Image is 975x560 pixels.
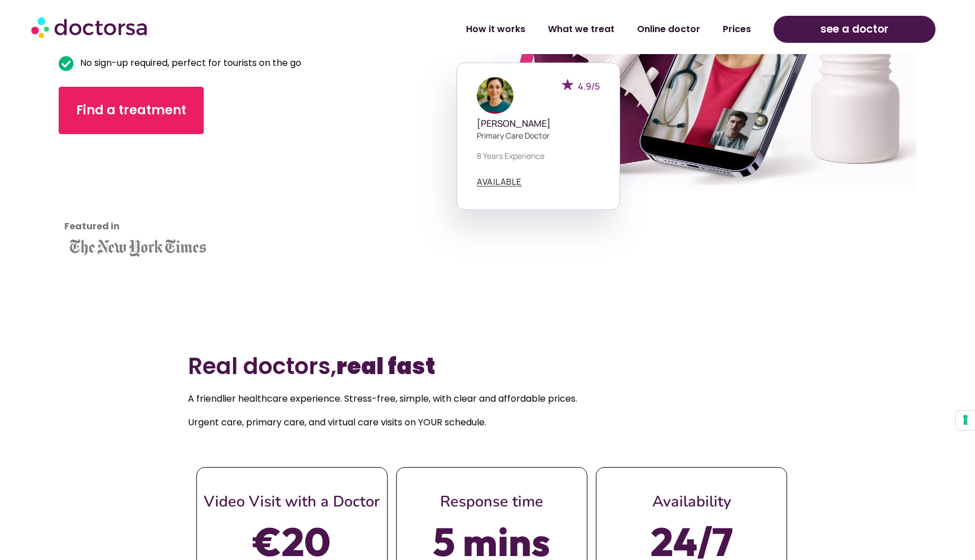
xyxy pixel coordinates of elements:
a: see a doctor [774,16,935,43]
a: Find a treatment [59,87,204,134]
span: 4.9/5 [578,80,600,92]
a: How it works [455,16,537,42]
span: 5 mins [433,526,550,557]
a: Prices [712,16,762,42]
p: Urgent care, primary care, and virtual care visits on YOUR schedule. [188,415,788,430]
span: Video Visit with a Doctor [204,491,380,512]
strong: Featured in [64,220,120,233]
p: 8 years experience [477,150,600,162]
a: AVAILABLE [477,177,522,186]
nav: Menu [254,16,762,42]
p: Primary care doctor [477,130,600,141]
a: What we treat [537,16,626,42]
span: Response time [440,491,543,512]
span: Find a treatment [76,101,186,119]
span: Availability [652,491,731,512]
iframe: Customer reviews powered by Trustpilot [64,151,166,235]
h2: Real doctors, [188,353,788,380]
button: Your consent preferences for tracking technologies [956,411,975,430]
b: real fast [336,350,435,382]
span: see a doctor [820,20,889,38]
span: AVAILABLE [477,177,522,186]
span: €20 [253,526,331,557]
p: A friendlier healthcare experience. Stress-free, simple, with clear and affordable prices. [188,391,788,407]
h5: [PERSON_NAME] [477,118,600,129]
span: 24/7 [651,526,733,557]
a: Online doctor [626,16,712,42]
span: No sign-up required, perfect for tourists on the go [77,55,301,71]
